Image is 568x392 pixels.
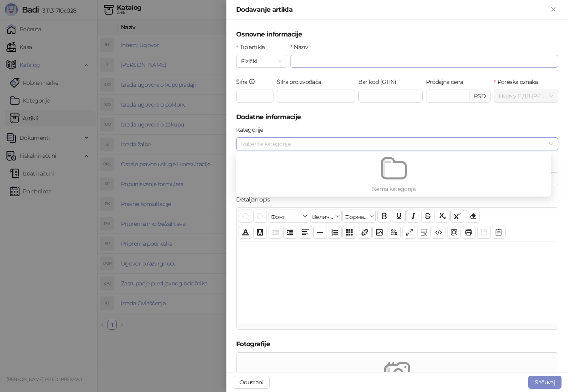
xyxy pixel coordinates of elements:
[241,184,546,193] div: Nema kategorija
[426,77,468,86] label: Prodajna cena
[236,43,270,51] label: Tip artikla
[253,226,267,239] button: Боја позадине
[358,77,401,86] label: Bar kod (GTIN)
[328,226,342,239] button: Листа
[417,226,431,239] button: Прикажи блокове
[283,226,297,239] button: Увлачење
[233,376,270,389] button: Odustani
[236,5,549,15] div: Dodavanje artikla
[239,210,252,223] button: Поврати
[384,359,410,385] img: empty
[436,210,450,223] button: Индексирано
[432,226,445,239] button: Приказ кода
[469,90,491,103] div: RSD
[310,210,342,223] button: Величина
[342,226,356,239] button: Табела
[377,210,391,223] button: Подебљано
[236,339,558,349] h5: Fotografije
[253,210,267,223] button: Понови
[241,139,243,149] input: Kategorije
[372,226,386,239] button: Слика
[358,90,423,103] input: Bar kod (GTIN)
[392,210,406,223] button: Подвучено
[290,43,313,51] label: Naziv
[421,210,435,223] button: Прецртано
[450,210,464,223] button: Експонент
[477,226,491,239] button: Сачувај
[492,226,506,239] button: Шаблон
[358,226,372,239] button: Веза
[236,112,558,122] h5: Dodatne informacije
[269,210,309,223] button: Фонт
[239,226,252,239] button: Боја текста
[494,77,543,86] label: Poreska oznaka
[236,30,558,39] h5: Osnovne informacije
[387,226,401,239] button: Видео
[299,226,312,239] button: Поравнање
[290,55,558,68] input: Naziv
[277,90,355,103] input: Šifra proizvođača
[269,226,282,239] button: Извлачење
[313,226,327,239] button: Хоризонтална линија
[407,210,420,223] button: Искошено
[236,195,275,204] label: Detaljan opis
[528,376,562,389] button: Sačuvaj
[499,90,553,102] span: Није у ПДВ - [PERSON_NAME] ( 0,00 %)
[381,155,407,181] img: folder.svg
[466,210,480,223] button: Уклони формат
[447,226,461,239] button: Преглед
[402,226,416,239] button: Приказ преко целог екрана
[236,77,260,86] label: Šifra
[241,55,282,67] span: Fizički
[462,226,475,239] button: Штампај
[236,125,268,134] label: Kategorije
[277,77,326,86] label: Šifra proizvođača
[549,5,558,15] button: Zatvori
[342,210,376,223] button: Формати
